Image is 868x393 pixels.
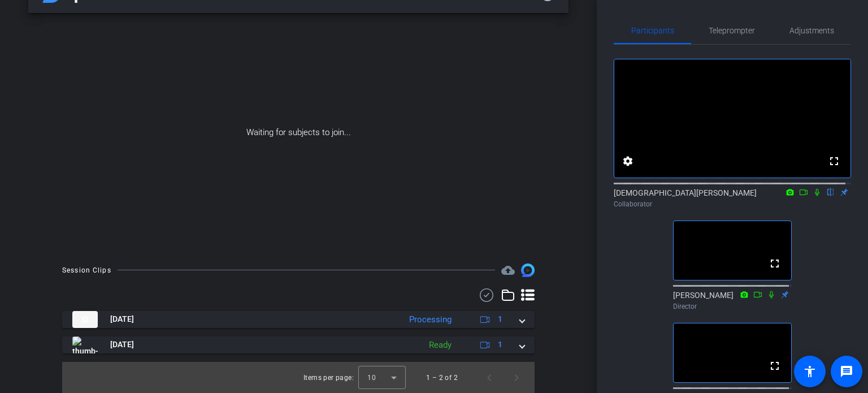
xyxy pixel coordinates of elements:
[426,372,458,383] div: 1 – 2 of 2
[789,27,834,34] span: Adjustments
[521,264,535,277] img: Session clips
[768,257,782,270] mat-icon: fullscreen
[614,199,851,209] div: Collaborator
[110,339,134,351] span: [DATE]
[498,339,502,351] span: 1
[840,365,853,378] mat-icon: message
[621,154,635,168] mat-icon: settings
[423,339,457,352] div: Ready
[28,13,568,252] div: Waiting for subjects to join...
[62,265,111,276] div: Session Clips
[498,313,502,325] span: 1
[503,364,530,391] button: Next page
[827,154,841,168] mat-icon: fullscreen
[62,336,535,353] mat-expansion-panel-header: thumb-nail[DATE]Ready1
[614,187,851,209] div: [DEMOGRAPHIC_DATA][PERSON_NAME]
[631,27,674,34] span: Participants
[303,372,354,383] div: Items per page:
[803,365,817,378] mat-icon: accessibility
[72,311,98,328] img: thumb-nail
[501,264,515,277] span: Destinations for your clips
[476,364,503,391] button: Previous page
[72,336,98,353] img: thumb-nail
[673,301,792,312] div: Director
[824,187,837,197] mat-icon: flip
[673,290,792,312] div: [PERSON_NAME]
[403,313,457,326] div: Processing
[709,27,755,34] span: Teleprompter
[501,264,515,277] mat-icon: cloud_upload
[110,313,134,325] span: [DATE]
[768,359,782,373] mat-icon: fullscreen
[62,311,535,328] mat-expansion-panel-header: thumb-nail[DATE]Processing1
